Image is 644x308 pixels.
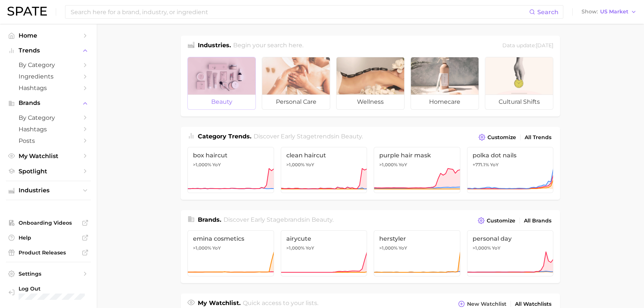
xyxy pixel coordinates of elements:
[411,94,479,109] span: homecare
[6,150,91,162] a: My Watchlist
[379,245,397,251] span: >1,000%
[467,230,554,276] a: personal day>1,000% YoY
[19,187,78,194] span: Industries
[286,235,362,242] span: airycute
[487,134,516,141] span: Customize
[485,57,553,110] a: cultural shifts
[6,112,91,123] a: by Category
[410,57,479,110] a: homecare
[515,301,551,307] span: All Watchlists
[223,216,334,223] span: Discover Early Stage brands in .
[6,135,91,147] a: Posts
[580,7,638,17] button: ShowUS Market
[337,94,404,109] span: wellness
[600,10,628,14] span: US Market
[19,100,78,106] span: Brands
[6,82,91,94] a: Hashtags
[6,123,91,135] a: Hashtags
[19,234,78,241] span: Help
[188,94,255,109] span: beauty
[6,283,91,302] a: Log out. Currently logged in with e-mail jkno@cosmax.com.
[399,245,407,251] span: YoY
[19,126,78,133] span: Hashtags
[522,216,553,226] a: All Brands
[6,45,91,56] button: Trends
[473,245,491,251] span: >1,000%
[193,245,211,251] span: >1,000%
[286,162,305,167] span: >1,000%
[537,9,558,16] span: Search
[6,97,91,109] button: Brands
[6,59,91,71] a: by Category
[306,245,314,251] span: YoY
[7,7,47,16] img: SPATE
[6,166,91,177] a: Spotlight
[187,147,274,193] a: box haircut>1,000% YoY
[379,162,397,167] span: >1,000%
[6,71,91,82] a: Ingredients
[198,133,251,140] span: Category Trends .
[485,94,553,109] span: cultural shifts
[6,30,91,41] a: Home
[467,301,506,307] span: New Watchlist
[523,132,553,142] a: All Trends
[502,41,553,51] div: Data update: [DATE]
[473,235,548,242] span: personal day
[198,216,221,223] span: Brands .
[399,162,407,168] span: YoY
[19,168,78,175] span: Spotlight
[524,218,551,224] span: All Brands
[233,41,303,51] h2: Begin your search here.
[19,137,78,144] span: Posts
[286,245,305,251] span: >1,000%
[193,152,268,159] span: box haircut
[212,162,221,168] span: YoY
[379,152,455,159] span: purple hair mask
[187,230,274,276] a: emina cosmetics>1,000% YoY
[19,270,78,277] span: Settings
[193,235,268,242] span: emina cosmetics
[19,219,78,226] span: Onboarding Videos
[70,6,529,18] input: Search here for a brand, industry, or ingredient
[19,47,78,54] span: Trends
[286,152,362,159] span: clean haircut
[19,32,78,39] span: Home
[477,132,518,142] button: Customize
[306,162,314,168] span: YoY
[6,247,91,258] a: Product Releases
[473,162,489,167] span: +771.1%
[198,41,231,51] h1: Industries.
[341,133,362,140] span: beauty
[492,245,500,251] span: YoY
[262,57,330,110] a: personal care
[6,217,91,228] a: Onboarding Videos
[19,153,78,160] span: My Watchlist
[582,10,598,14] span: Show
[19,249,78,256] span: Product Releases
[193,162,211,167] span: >1,000%
[187,57,256,110] a: beauty
[379,235,455,242] span: herstyler
[525,134,551,141] span: All Trends
[262,94,330,109] span: personal care
[19,285,85,292] span: Log Out
[467,147,554,193] a: polka dot nails+771.1% YoY
[490,162,499,168] span: YoY
[487,218,515,224] span: Customize
[19,84,78,92] span: Hashtags
[19,114,78,121] span: by Category
[374,230,460,276] a: herstyler>1,000% YoY
[6,268,91,279] a: Settings
[19,61,78,68] span: by Category
[19,73,78,80] span: Ingredients
[476,215,517,226] button: Customize
[281,147,367,193] a: clean haircut>1,000% YoY
[6,232,91,243] a: Help
[374,147,460,193] a: purple hair mask>1,000% YoY
[473,152,548,159] span: polka dot nails
[281,230,367,276] a: airycute>1,000% YoY
[312,216,332,223] span: beauty
[212,245,221,251] span: YoY
[6,185,91,196] button: Industries
[336,57,405,110] a: wellness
